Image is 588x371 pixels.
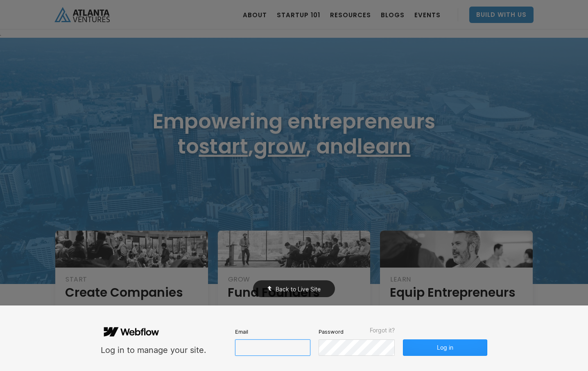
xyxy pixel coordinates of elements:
span: Email [235,328,248,335]
button: Log in [403,339,487,356]
div: Log in to manage your site. [101,345,206,356]
span: Password [319,328,343,335]
span: Back to Live Site [276,286,321,293]
span: Forgot it? [370,327,395,334]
